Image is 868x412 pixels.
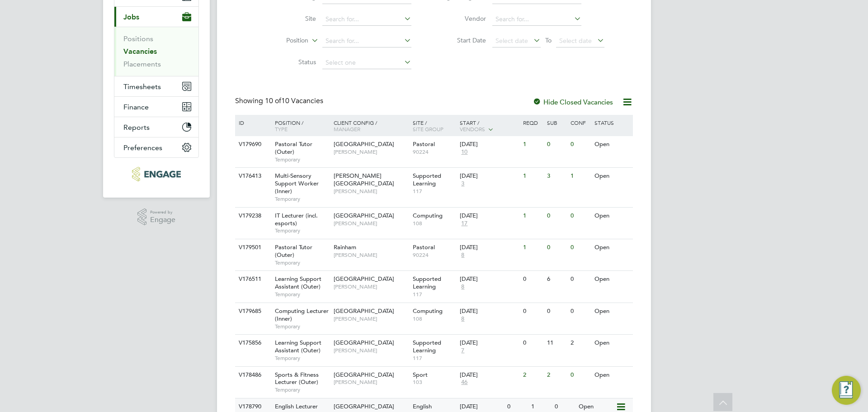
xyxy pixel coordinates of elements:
label: Hide Closed Vacancies [533,98,613,106]
input: Search for... [492,13,581,26]
input: Select one [322,57,411,69]
span: [PERSON_NAME] [334,347,408,354]
span: 10 [460,148,469,156]
div: Open [592,335,632,351]
span: Temporary [275,323,329,330]
div: Open [592,136,632,153]
div: 0 [568,208,592,224]
span: 117 [413,188,456,195]
span: Reports [123,123,150,132]
span: 10 of [265,96,281,105]
span: 17 [460,220,469,227]
div: V179501 [236,239,268,256]
div: Status [592,115,632,130]
div: 11 [545,335,568,351]
span: 3 [460,180,466,188]
div: 1 [521,208,544,224]
div: Open [592,168,632,185]
div: Position / [268,115,331,137]
span: [GEOGRAPHIC_DATA] [334,140,394,148]
span: [GEOGRAPHIC_DATA] [334,339,394,346]
div: Open [592,271,632,288]
div: 3 [545,168,568,185]
span: 108 [413,220,456,227]
span: 103 [413,379,456,386]
span: [GEOGRAPHIC_DATA] [334,275,394,283]
span: Pastoral [413,243,435,251]
span: English [413,403,432,410]
div: ID [236,115,268,130]
span: [PERSON_NAME] [334,315,408,322]
span: Vendors [460,125,485,133]
span: Supported Learning [413,172,441,187]
div: 1 [521,239,544,256]
label: Start Date [434,36,486,44]
span: [PERSON_NAME] [334,283,408,290]
div: [DATE] [460,403,503,411]
span: Sport [413,371,428,379]
span: Computing [413,212,443,219]
div: Open [592,239,632,256]
span: Temporary [275,227,329,234]
label: Status [264,58,316,66]
span: Powered by [150,208,175,216]
div: Reqd [521,115,544,130]
a: Vacancies [123,47,157,56]
div: 2 [521,367,544,384]
div: V179690 [236,136,268,153]
span: Select date [495,37,528,45]
div: 0 [521,303,544,320]
span: 46 [460,379,469,386]
div: Showing [235,96,325,106]
div: V176511 [236,271,268,288]
span: Site Group [413,125,443,133]
div: 0 [545,208,568,224]
div: 6 [545,271,568,288]
span: Finance [123,103,149,111]
div: 0 [568,239,592,256]
label: Position [256,36,308,45]
div: Sub [545,115,568,130]
input: Search for... [322,35,411,47]
img: blackstonerecruitment-logo-retina.png [132,167,180,181]
span: [PERSON_NAME][GEOGRAPHIC_DATA] [334,172,394,187]
span: 7 [460,347,466,355]
div: Open [592,367,632,384]
div: [DATE] [460,172,519,180]
div: 0 [568,367,592,384]
span: [GEOGRAPHIC_DATA] [334,212,394,219]
div: 0 [545,136,568,153]
span: Temporary [275,156,329,163]
div: [DATE] [460,339,519,347]
span: Temporary [275,259,329,266]
span: Computing Lecturer (Inner) [275,307,329,322]
div: [DATE] [460,308,519,315]
button: Preferences [114,137,198,157]
div: V179685 [236,303,268,320]
span: Multi-Sensory Support Worker (Inner) [275,172,319,195]
span: Preferences [123,143,162,152]
div: 0 [545,239,568,256]
button: Jobs [114,7,198,27]
a: Powered byEngage [137,208,176,226]
span: [GEOGRAPHIC_DATA] [334,371,394,379]
span: Computing [413,307,443,315]
span: [PERSON_NAME] [334,220,408,227]
span: Temporary [275,355,329,362]
button: Reports [114,117,198,137]
span: Supported Learning [413,275,441,290]
label: Site [264,14,316,23]
span: Sports & Fitness Lecturer (Outer) [275,371,319,386]
div: Site / [410,115,458,137]
span: Temporary [275,195,329,203]
span: [PERSON_NAME] [334,251,408,259]
a: Positions [123,34,153,43]
span: 10 Vacancies [265,96,323,105]
div: Client Config / [331,115,410,137]
span: Select date [559,37,592,45]
div: 2 [545,367,568,384]
span: Learning Support Assistant (Outer) [275,275,321,290]
div: V179238 [236,208,268,224]
span: To [542,34,554,46]
div: Jobs [114,27,198,76]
